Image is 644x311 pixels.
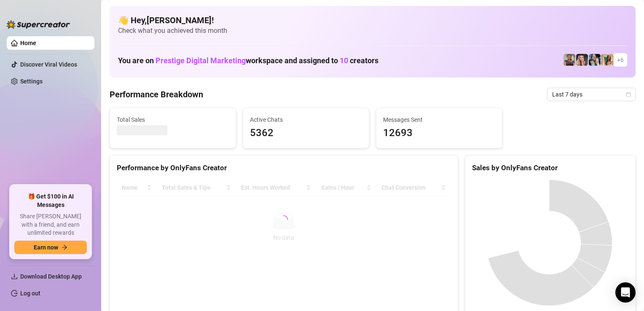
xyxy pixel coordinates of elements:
div: Open Intercom Messenger [615,282,636,303]
span: 5362 [250,125,362,141]
a: Log out [20,290,40,297]
span: Prestige Digital Marketing [156,56,246,65]
img: tatum [576,54,588,66]
div: Sales by OnlyFans Creator [472,162,628,174]
span: loading [278,214,290,225]
span: 10 [340,56,348,65]
span: calendar [626,92,631,97]
span: Share [PERSON_NAME] with a friend, and earn unlimited rewards [14,212,87,237]
h4: 👋 Hey, [PERSON_NAME] ! [118,14,627,26]
img: logo-BBDzfeDw.svg [7,20,70,29]
span: arrow-right [62,244,67,250]
h1: You are on workspace and assigned to creators [118,56,378,65]
span: 12693 [383,125,495,141]
a: Discover Viral Videos [20,61,77,68]
span: Earn now [34,244,58,251]
span: Messages Sent [383,115,495,124]
span: download [11,273,18,280]
a: Home [20,40,36,46]
span: Check what you achieved this month [118,26,627,35]
span: Download Desktop App [20,273,82,280]
h4: Performance Breakdown [110,88,203,100]
span: Last 7 days [552,88,631,101]
span: Active Chats [250,115,362,124]
span: Total Sales [117,115,229,124]
img: Emma [589,54,601,66]
span: 🎁 Get $100 in AI Messages [14,193,87,209]
div: Performance by OnlyFans Creator [117,162,451,174]
span: + 6 [617,55,624,64]
img: madison [563,54,575,66]
img: fiona [601,54,613,66]
button: Earn nowarrow-right [14,241,87,254]
a: Settings [20,78,43,85]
